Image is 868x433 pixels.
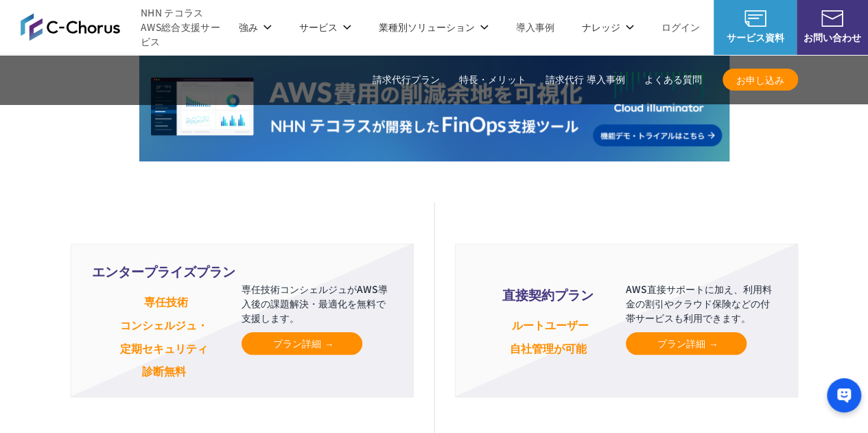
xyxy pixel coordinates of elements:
[714,30,797,45] span: サービス資料
[21,13,120,41] img: AWS総合支援サービス C-Chorus
[239,20,272,34] p: 強み
[723,73,798,87] span: お申し込み
[242,282,392,325] p: 専任技術コンシェルジュがAWS導入後の課題解決・最適化を無料で支援します。
[379,20,489,34] p: 業種別ソリューション
[644,73,702,87] a: よくある質問
[723,69,798,91] a: お申し込み
[626,332,747,355] a: プラン詳細
[516,20,554,34] a: 導入事例
[273,336,331,351] span: プラン詳細
[744,10,766,27] img: AWS総合支援サービス C-Chorus サービス資料
[299,20,351,34] p: サービス
[21,5,225,49] a: AWS総合支援サービス C-Chorus NHN テコラスAWS総合支援サービス
[657,336,715,351] span: プラン詳細
[141,5,225,49] span: NHN テコラス AWS総合支援サービス
[510,316,589,356] small: ルートユーザー 自社管理が可能
[476,285,620,305] span: 直接契約プラン
[92,261,236,281] span: エンタープライズプラン
[373,73,440,87] a: 請求代行プラン
[626,282,777,325] p: AWS直接サポートに加え、利用料金の割引やクラウド保険などの付帯サービスも利用できます。
[139,51,729,161] img: 正しいクラウド財務管理でAWS費用の大幅削減を NHN テコラスが開発したFinOps支援ツール Cloud Illuminator
[546,73,625,87] a: 請求代行 導入事例
[582,20,634,34] p: ナレッジ
[797,30,868,45] span: お問い合わせ
[242,332,362,355] a: プラン詳細
[661,20,700,34] a: ログイン
[821,10,843,27] img: お問い合わせ
[120,293,208,379] small: 専任技術 コンシェルジュ・ 定期セキュリティ 診断無料
[459,73,526,87] a: 特長・メリット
